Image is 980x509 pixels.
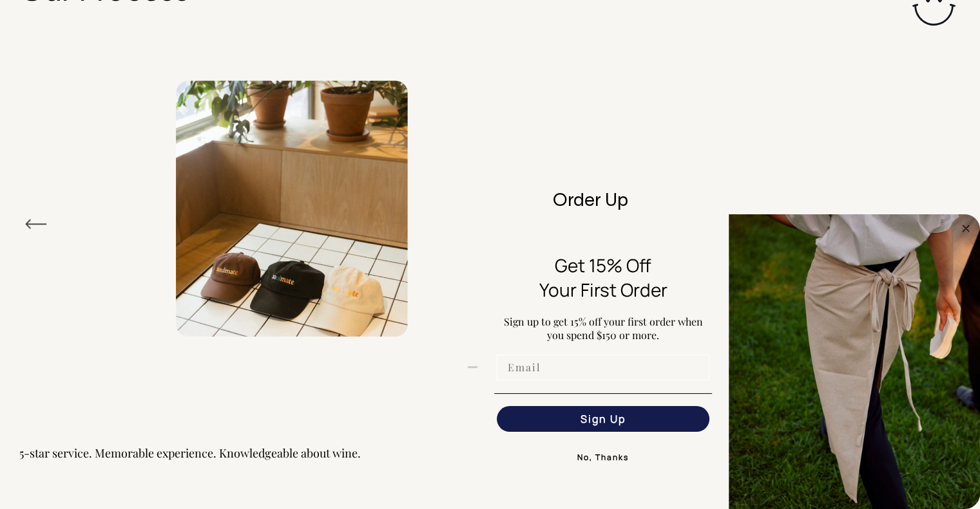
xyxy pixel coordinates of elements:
[477,214,980,509] div: FLYOUT Form
[19,445,361,461] div: 5-star service. Memorable experience. Knowledgeable about wine.
[958,221,974,236] button: Close dialog
[555,253,651,277] span: Get 15% Off
[494,445,712,470] button: No, Thanks
[24,214,48,234] button: Previous
[504,315,703,342] span: Sign up to get 15% off your first order when you spend $150 or more.
[176,80,408,337] img: Process
[468,366,481,368] button: 1 of 3
[729,214,980,509] img: 5e34ad8f-4f05-4173-92a8-ea475ee49ac9.jpeg
[494,393,712,394] img: underline
[497,355,709,380] input: Email
[553,192,804,212] h6: Order Up
[539,277,668,302] span: Your First Order
[497,406,709,432] button: Sign Up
